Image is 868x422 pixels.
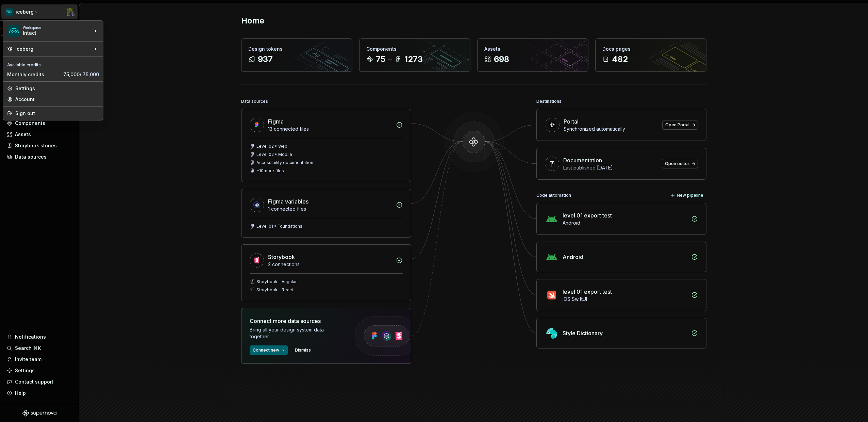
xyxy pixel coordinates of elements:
[63,71,99,77] span: 75,000 /
[23,30,81,36] div: Intact
[15,96,99,103] div: Account
[83,71,99,77] span: 75,000
[15,46,92,52] div: iceberg
[15,110,99,117] div: Sign out
[4,58,102,69] div: Available credits
[8,25,20,37] img: 418c6d47-6da6-4103-8b13-b5999f8989a1.png
[7,71,61,78] div: Monthly credits
[15,85,99,92] div: Settings
[23,26,92,30] div: Workspace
